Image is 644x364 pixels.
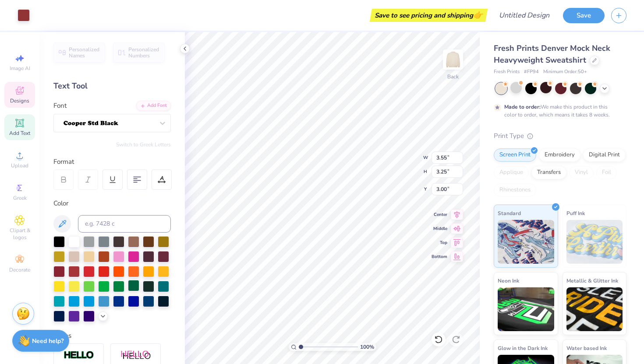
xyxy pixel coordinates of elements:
[444,51,462,68] img: Back
[498,276,519,285] span: Neon Ink
[494,166,529,179] div: Applique
[566,343,607,353] span: Water based Ink
[504,103,612,119] div: We make this product in this color to order, which means it takes 8 weeks.
[494,68,520,76] span: Fresh Prints
[498,343,548,353] span: Glow in the Dark Ink
[4,227,35,241] span: Clipart & logos
[32,337,64,345] strong: Need help?
[69,46,100,59] span: Personalized Names
[78,215,171,233] input: e.g. 7428 c
[494,148,536,162] div: Screen Print
[432,212,447,218] span: Center
[531,166,566,179] div: Transfers
[569,166,594,179] div: Vinyl
[566,220,623,264] img: Puff Ink
[432,226,447,232] span: Middle
[504,103,541,110] strong: Made to order:
[492,7,556,24] input: Untitled Design
[494,131,626,141] div: Print Type
[53,331,171,341] div: Styles
[494,184,536,197] div: Rhinestones
[583,148,626,162] div: Digital Print
[498,220,554,264] img: Standard
[596,166,617,179] div: Foil
[447,73,459,81] div: Back
[372,9,485,22] div: Save to see pricing and shipping
[10,65,30,72] span: Image AI
[13,194,27,201] span: Greek
[498,287,554,331] img: Neon Ink
[53,101,67,111] label: Font
[539,148,580,162] div: Embroidery
[53,157,172,167] div: Format
[53,198,171,209] div: Color
[498,209,521,218] span: Standard
[563,8,605,23] button: Save
[524,68,539,76] span: # FP94
[432,240,447,246] span: Top
[128,46,159,59] span: Personalized Numbers
[9,130,30,137] span: Add Text
[543,68,587,76] span: Minimum Order: 50 +
[494,43,610,65] span: Fresh Prints Denver Mock Neck Heavyweight Sweatshirt
[11,162,28,169] span: Upload
[360,343,374,351] span: 100 %
[10,97,29,104] span: Designs
[566,287,623,331] img: Metallic & Glitter Ink
[566,276,618,285] span: Metallic & Glitter Ink
[53,80,171,92] div: Text Tool
[116,141,171,148] button: Switch to Greek Letters
[136,101,171,111] div: Add Font
[432,254,447,260] span: Bottom
[473,10,483,20] span: 👉
[9,266,30,273] span: Decorate
[566,209,585,218] span: Puff Ink
[120,350,151,361] img: Shadow
[64,350,94,360] img: Stroke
